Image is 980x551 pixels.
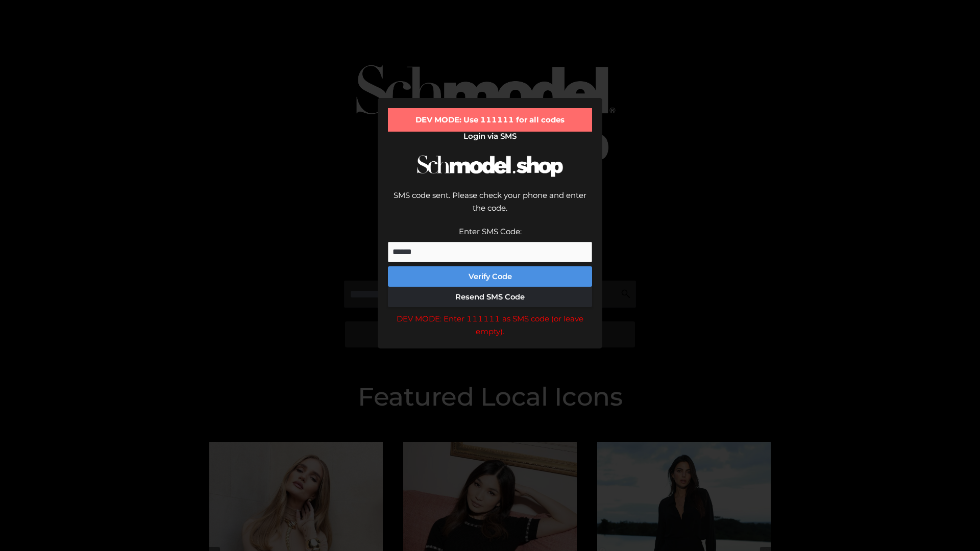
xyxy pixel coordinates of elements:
label: Enter SMS Code: [459,227,522,236]
h2: Login via SMS [388,132,592,141]
button: Verify Code [388,266,592,287]
img: Schmodel Logo [413,146,567,186]
div: DEV MODE: Enter 111111 as SMS code (or leave empty). [388,312,592,338]
div: DEV MODE: Use 111111 for all codes [388,108,592,132]
div: SMS code sent. Please check your phone and enter the code. [388,189,592,225]
button: Resend SMS Code [388,287,592,307]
